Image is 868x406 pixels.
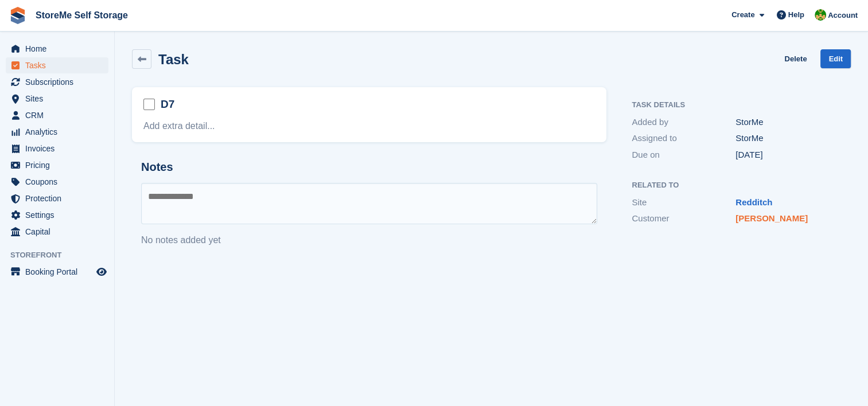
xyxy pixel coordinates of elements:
span: Capital [25,224,94,240]
a: Preview store [95,265,108,279]
span: Settings [25,207,94,223]
div: Due on [632,149,735,162]
a: menu [6,57,108,73]
a: menu [6,264,108,280]
span: No notes added yet [141,235,221,245]
a: menu [6,74,108,90]
span: Create [731,9,754,21]
span: CRM [25,107,94,123]
span: Invoices [25,140,94,157]
span: Help [788,9,804,21]
a: Redditch [735,197,772,207]
div: Assigned to [632,132,735,145]
a: menu [6,91,108,107]
span: Tasks [25,57,94,73]
a: menu [6,174,108,190]
span: Sites [25,91,94,107]
span: Booking Portal [25,264,94,280]
a: StoreMe Self Storage [31,6,133,25]
div: Customer [632,212,735,225]
div: StorMe [735,116,839,129]
a: Edit [820,49,851,68]
a: menu [6,157,108,173]
span: Home [25,41,94,57]
div: Site [632,196,735,209]
a: menu [6,207,108,223]
span: Pricing [25,157,94,173]
a: [PERSON_NAME] [735,213,808,223]
a: menu [6,190,108,206]
span: Subscriptions [25,74,94,90]
span: Analytics [25,124,94,140]
a: menu [6,224,108,240]
div: Added by [632,116,735,129]
span: Storefront [10,249,114,261]
h2: Notes [141,161,597,174]
span: Coupons [25,174,94,190]
h2: Related to [632,181,839,190]
a: menu [6,107,108,123]
span: Protection [25,190,94,206]
h2: D7 [161,97,174,112]
a: menu [6,41,108,57]
h2: Task [158,52,189,67]
div: [DATE] [735,149,839,162]
a: Add extra detail... [143,121,215,131]
img: stora-icon-8386f47178a22dfd0bd8f6a31ec36ba5ce8667c1dd55bd0f319d3a0aa187defe.svg [9,7,26,24]
h2: Task Details [632,101,839,110]
div: StorMe [735,132,839,145]
a: Delete [784,49,807,68]
a: menu [6,124,108,140]
img: StorMe [815,9,826,21]
a: menu [6,140,108,157]
span: Account [828,10,858,21]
